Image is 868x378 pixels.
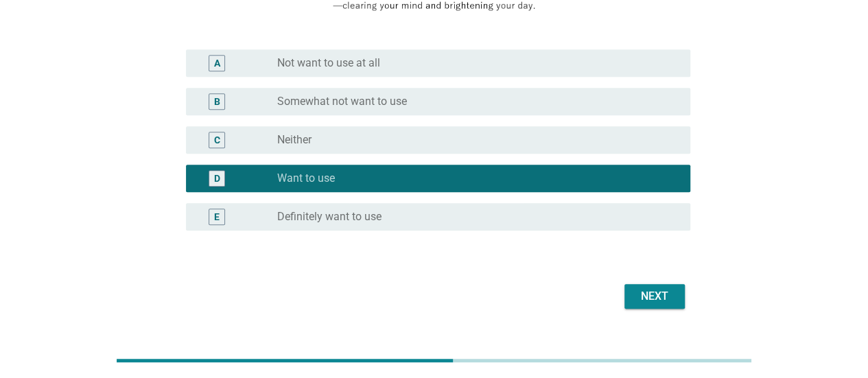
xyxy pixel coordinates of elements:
[277,133,312,147] label: Neither
[277,56,380,70] label: Not want to use at all
[214,209,220,224] div: E
[214,132,220,147] div: C
[624,284,685,309] button: Next
[214,94,220,108] div: B
[277,210,382,224] label: Definitely want to use
[277,172,335,185] label: Want to use
[277,95,407,108] label: Somewhat not want to use
[635,288,674,305] div: Next
[214,171,220,185] div: D
[214,56,220,70] div: A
